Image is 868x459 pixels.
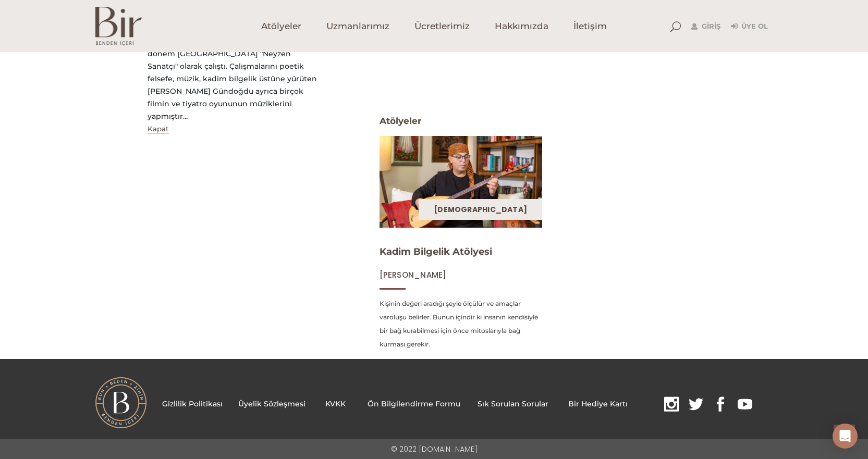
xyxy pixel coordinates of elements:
[326,20,389,32] span: Uzmanlarımız
[691,20,720,33] a: Giriş
[380,269,447,280] span: [PERSON_NAME]
[95,377,146,428] img: BI%CC%87R-LOGO.png
[325,399,346,408] a: KVKK
[573,20,607,32] span: İletişim
[434,204,527,215] a: [DEMOGRAPHIC_DATA]
[368,399,460,408] a: Ön Bilgilendirme Formu
[380,246,492,257] a: Kadim Bilgelik Atölyesi
[380,297,543,351] p: Kişinin değeri aradığı şeyle ölçülür ve amaçlar varoluşu belirler. Bunun içindir ki in...
[568,399,628,408] a: Bir Hediye Kartı
[495,20,548,32] span: Hakkımızda
[833,424,858,449] div: Open Intercom Messenger
[414,20,470,32] span: Ücretlerimiz
[380,97,421,129] span: Atölyeler
[238,399,305,408] a: Üyelik Sözleşmesi
[380,270,447,280] a: [PERSON_NAME]
[731,20,768,33] a: Üye Ol
[162,399,223,408] a: Gizlilik Politikası
[391,443,478,455] p: © 2022 [DOMAIN_NAME]
[478,399,548,408] a: Sık Sorulan Sorular
[261,20,301,32] span: Atölyeler
[148,125,169,133] button: Kapat
[162,396,760,413] p: .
